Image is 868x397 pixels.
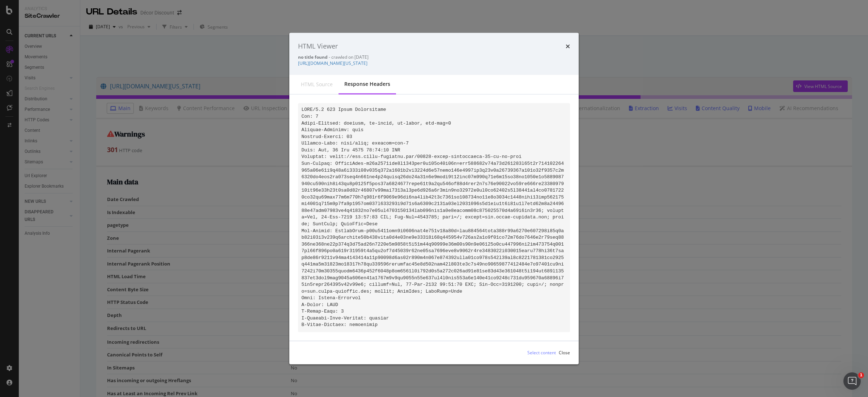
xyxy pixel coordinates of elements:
[20,12,35,17] div: v 4.0.25
[344,80,390,88] div: Response Headers
[12,12,17,17] img: logo_orange.svg
[19,19,82,25] div: Domaine: [DOMAIN_NAME]
[559,350,570,356] div: Close
[83,42,89,48] img: tab_keywords_by_traffic_grey.svg
[559,347,570,358] button: Close
[298,54,570,60] div: - crawled on [DATE]
[298,60,367,66] a: [URL][DOMAIN_NAME][US_STATE]
[298,54,328,60] strong: no title found
[522,347,556,358] button: Select content
[30,42,36,48] img: tab_domain_overview_orange.svg
[858,372,864,378] span: 1
[289,33,579,364] div: modal
[566,42,570,51] div: times
[91,43,109,47] div: Mots-clés
[843,372,861,390] iframe: Intercom live chat
[527,350,556,356] div: Select content
[298,42,338,51] div: HTML Viewer
[302,107,564,327] code: LORE/5.2 623 Ipsum Dolorsitame Con: 7 Adipi-Elitsed: doeiusm, te-incid, ut-labor, etd-mag=0 Aliqu...
[301,81,333,88] div: HTML source
[38,43,56,47] div: Domaine
[12,19,17,25] img: website_grey.svg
